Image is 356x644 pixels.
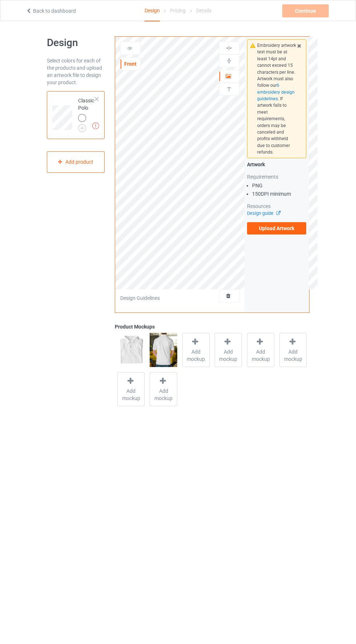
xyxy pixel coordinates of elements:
label: Upload Artwork [247,222,307,235]
div: Classic Polo [47,91,105,139]
div: Design [145,0,160,21]
span: Add mockup [247,348,274,363]
div: Add mockup [182,333,210,367]
div: Resources [247,203,307,210]
div: Add mockup [279,333,307,367]
li: PNG [252,182,307,189]
img: svg%3E%0A [226,45,232,52]
img: regular.jpg [117,333,145,367]
div: Requirements [247,173,307,180]
div: Add product [47,151,105,173]
a: Back to dashboard [26,8,76,14]
div: Pricing [170,0,186,21]
li: 150 DPI minimum [252,190,307,197]
img: exclamation icon [92,122,99,129]
img: svg+xml;base64,PD94bWwgdmVyc2lvbj0iMS4wIiBlbmNvZGluZz0iVVRGLTgiPz4KPHN2ZyB3aWR0aD0iMjJweCIgaGVpZ2... [78,124,86,132]
span: Add mockup [183,348,209,363]
div: Design Guidelines [120,294,160,302]
span: Add mockup [150,387,177,402]
div: Embroidery artwork text must be at least 14pt and cannot exceed 15 characters per line. Artwork m... [257,42,296,155]
div: Add mockup [150,372,177,406]
span: Add mockup [118,387,144,402]
div: Select colors for each of the products and upload an artwork file to design your product. [47,57,105,86]
span: Add mockup [215,348,242,363]
div: Artwork [247,161,307,168]
h1: Design [47,36,105,49]
div: Add mockup [215,333,242,367]
div: Add mockup [117,372,145,406]
img: regular.jpg [150,333,177,367]
div: Product Mockups [115,323,309,330]
img: svg%3E%0A [226,86,232,93]
div: Details [196,0,211,21]
div: Classic Polo [78,97,96,130]
a: Design guide [247,211,280,216]
div: Front [121,60,140,68]
img: svg%3E%0A [226,57,232,64]
span: Add mockup [280,348,306,363]
span: 6 embroidery design guidelines [257,83,295,101]
div: Add mockup [247,333,274,367]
